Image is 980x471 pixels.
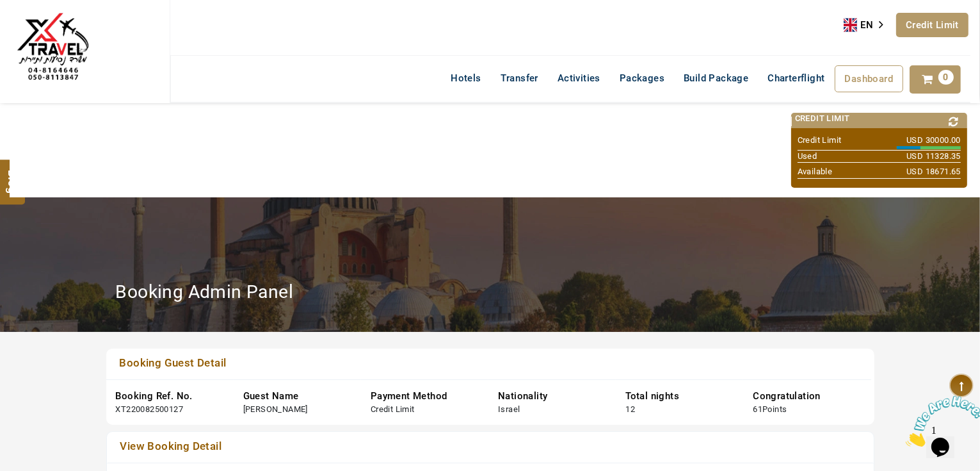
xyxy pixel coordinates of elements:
[910,65,961,94] a: 0
[753,390,861,403] div: Congratulation
[845,73,894,85] span: Dashboard
[844,15,892,35] aside: Language selected: English
[243,404,308,416] div: [PERSON_NAME]
[844,15,892,35] a: EN
[498,390,606,403] div: Nationality
[625,390,734,403] div: Total nights
[116,390,224,403] div: Booking Ref. No.
[753,404,762,414] span: 61
[625,404,635,416] div: 12
[243,390,351,403] div: Guest Name
[674,65,758,91] a: Build Package
[10,6,96,92] img: The Royal Line Holidays
[906,166,961,178] span: USD 18671.65
[116,281,294,303] h2: Booking Admin Panel
[906,151,961,163] span: USD 11328.35
[798,151,817,161] span: Used
[371,390,479,403] div: Payment Method
[762,404,787,414] span: Points
[5,5,84,56] img: Chat attention grabber
[758,65,834,91] a: Charterflight
[901,391,980,452] iframe: chat widget
[548,65,610,91] a: Activities
[491,65,548,91] a: Transfer
[498,404,520,416] div: Israel
[798,135,842,145] span: Credit Limit
[610,65,674,91] a: Packages
[116,404,184,416] div: XT220082500127
[938,70,954,85] span: 0
[906,135,961,147] span: USD 30000.00
[441,65,490,91] a: Hotels
[120,440,222,452] span: View Booking Detail
[767,72,824,84] span: Charterflight
[795,113,850,123] span: Credit Limit
[5,5,10,16] span: 1
[896,13,968,37] a: Credit Limit
[116,355,790,373] a: Booking Guest Detail
[798,167,833,176] span: Available
[371,404,415,416] div: Credit Limit
[844,15,892,35] div: Language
